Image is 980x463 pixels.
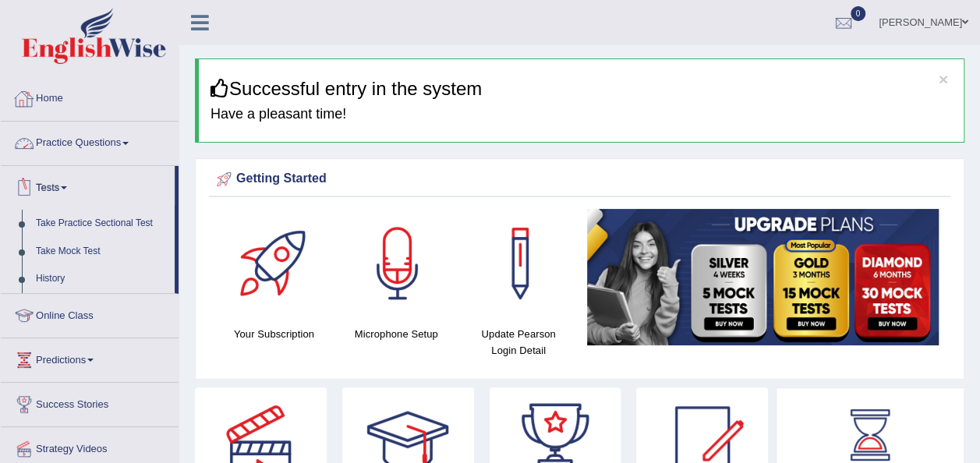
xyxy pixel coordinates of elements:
a: Predictions [1,338,179,377]
h4: Have a pleasant time! [211,107,952,122]
img: small5.jpg [587,209,939,345]
h4: Update Pearson Login Detail [465,326,572,359]
button: × [939,71,948,87]
h3: Successful entry in the system [211,79,952,99]
a: Take Practice Sectional Test [29,210,175,238]
div: Getting Started [213,168,946,191]
a: Online Class [1,294,179,333]
a: Take Mock Test [29,238,175,266]
h4: Microphone Setup [343,326,450,342]
a: Home [1,77,179,116]
a: Practice Questions [1,122,179,161]
h4: Your Subscription [221,326,327,342]
span: 0 [851,6,866,21]
a: Tests [1,166,175,205]
a: History [29,265,175,293]
a: Success Stories [1,383,179,422]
